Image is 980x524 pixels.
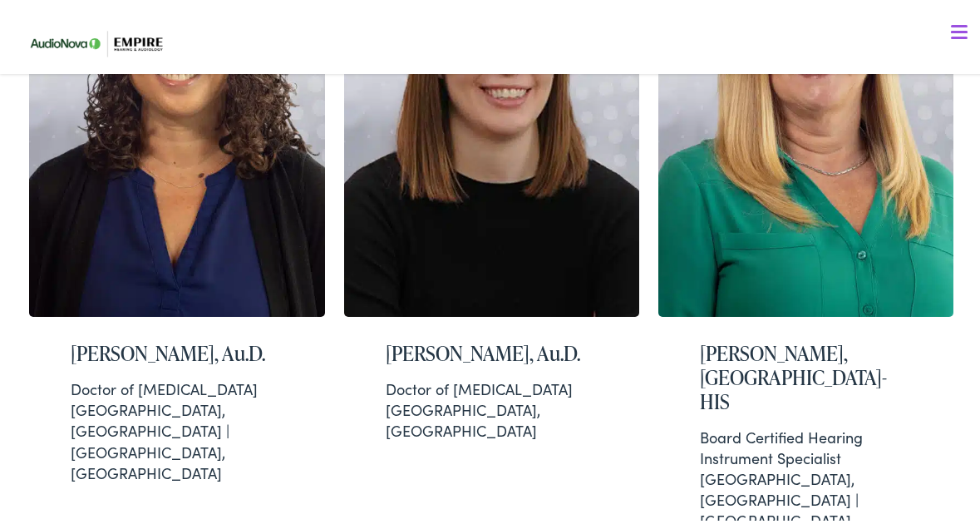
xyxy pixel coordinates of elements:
[386,339,598,363] h2: [PERSON_NAME], Au.D.
[71,375,283,396] div: Doctor of [MEDICAL_DATA]
[386,375,598,438] div: [GEOGRAPHIC_DATA], [GEOGRAPHIC_DATA]
[32,67,973,118] a: What We Offer
[700,339,912,410] h2: [PERSON_NAME], [GEOGRAPHIC_DATA]-HIS
[71,339,283,363] h2: [PERSON_NAME], Au.D.
[700,423,912,465] div: Board Certified Hearing Instrument Specialist
[386,375,598,396] div: Doctor of [MEDICAL_DATA]
[71,375,283,480] div: [GEOGRAPHIC_DATA], [GEOGRAPHIC_DATA] | [GEOGRAPHIC_DATA], [GEOGRAPHIC_DATA]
